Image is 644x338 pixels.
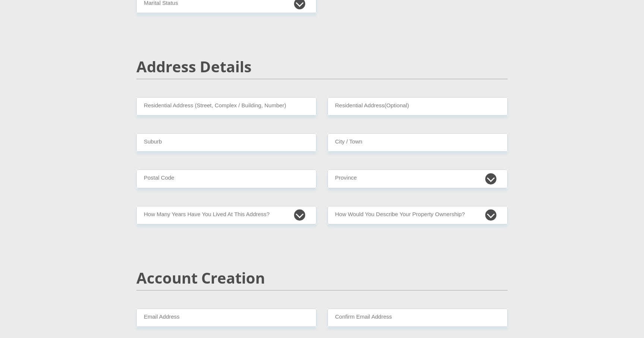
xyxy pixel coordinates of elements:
input: Postal Code [136,170,316,188]
input: Suburb [136,133,316,152]
input: City [328,133,508,152]
input: Confirm Email Address [328,309,508,327]
input: Email Address [136,309,316,327]
select: Please select a value [328,206,508,224]
input: Valid residential address [136,97,316,116]
select: Please Select a Province [328,170,508,188]
h2: Account Creation [136,269,508,287]
select: Please select a value [136,206,316,224]
h2: Address Details [136,58,508,76]
input: Address line 2 (Optional) [328,97,508,116]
